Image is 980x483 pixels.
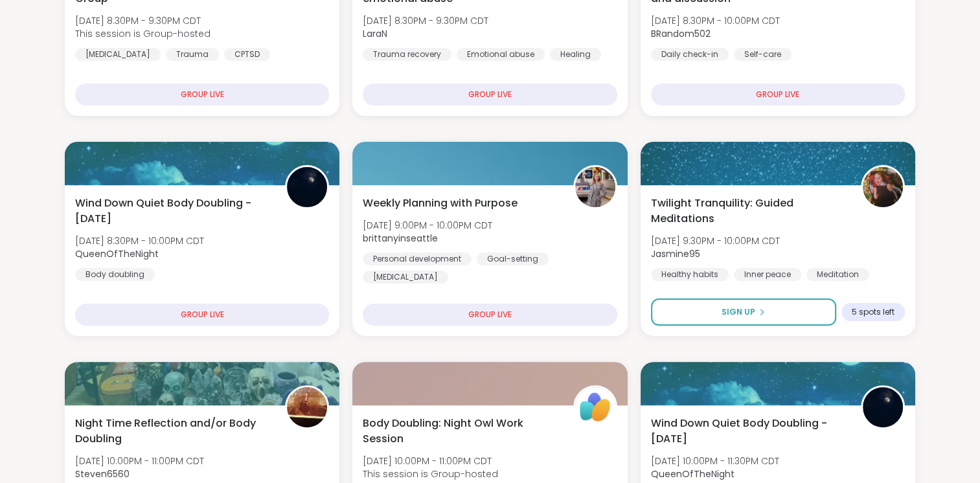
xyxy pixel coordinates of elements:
span: [DATE] 8:30PM - 10:00PM CDT [75,234,204,247]
div: GROUP LIVE [75,84,329,106]
b: BRandom502 [651,27,711,40]
span: [DATE] 9:30PM - 10:00PM CDT [651,234,780,247]
b: LaraN [363,27,387,40]
div: GROUP LIVE [363,84,617,106]
img: QueenOfTheNight [863,387,903,427]
span: Twilight Tranquility: Guided Meditations [651,196,847,227]
div: Trauma [166,48,219,61]
span: Sign Up [722,306,755,318]
div: Personal development [363,253,472,265]
img: Jasmine95 [863,167,903,207]
div: GROUP LIVE [651,84,905,106]
div: Inner peace [734,268,801,281]
div: Meditation [806,268,869,281]
span: This session is Group-hosted [75,27,211,40]
span: [DATE] 10:00PM - 11:30PM CDT [651,455,779,467]
span: Body Doubling: Night Owl Work Session [363,416,558,447]
div: Healing [550,48,601,61]
span: Weekly Planning with Purpose [363,196,518,211]
img: QueenOfTheNight [287,167,327,207]
div: Healthy habits [651,268,729,281]
div: GROUP LIVE [75,304,329,326]
b: QueenOfTheNight [651,467,735,480]
span: Night Time Reflection and/or Body Doubling [75,416,271,447]
span: [DATE] 10:00PM - 11:00PM CDT [75,455,204,467]
b: Jasmine95 [651,247,700,260]
span: Wind Down Quiet Body Doubling - [DATE] [651,416,847,447]
div: GROUP LIVE [363,304,617,326]
div: Body doubling [75,268,155,281]
b: Steven6560 [75,467,130,480]
span: [DATE] 8:30PM - 9:30PM CDT [363,14,488,27]
b: brittanyinseattle [363,232,438,245]
div: Trauma recovery [363,48,451,61]
div: [MEDICAL_DATA] [363,271,448,284]
span: [DATE] 8:30PM - 9:30PM CDT [75,14,211,27]
img: brittanyinseattle [575,167,615,207]
span: 5 spots left [852,307,895,317]
b: QueenOfTheNight [75,247,159,260]
div: Goal-setting [477,253,549,265]
div: Emotional abuse [457,48,545,61]
img: Steven6560 [287,387,327,427]
div: Daily check-in [651,48,729,61]
span: [DATE] 9:00PM - 10:00PM CDT [363,219,492,232]
span: This session is Group-hosted [363,467,498,480]
span: Wind Down Quiet Body Doubling - [DATE] [75,196,271,227]
div: [MEDICAL_DATA] [75,48,161,61]
img: ShareWell [575,387,615,427]
div: CPTSD [224,48,270,61]
span: [DATE] 10:00PM - 11:00PM CDT [363,455,498,467]
button: Sign Up [651,298,836,326]
span: [DATE] 8:30PM - 10:00PM CDT [651,14,780,27]
div: Self-care [734,48,792,61]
